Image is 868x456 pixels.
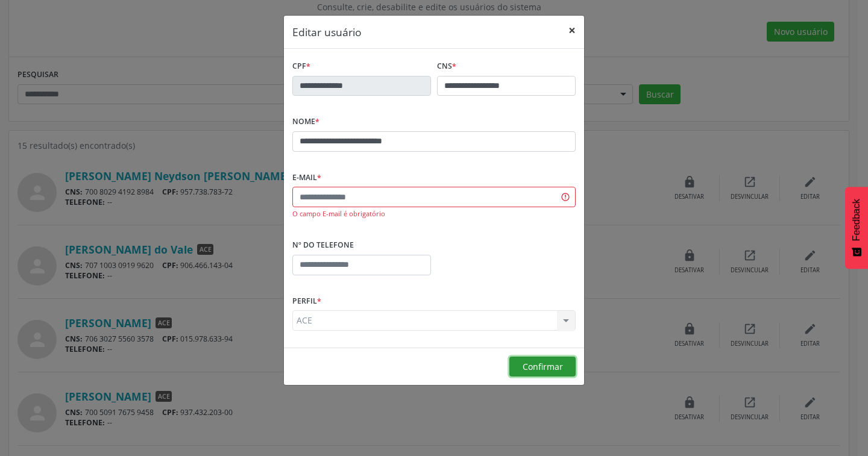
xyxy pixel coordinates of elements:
div: O campo E-mail é obrigatório [292,209,576,219]
label: CPF [292,57,310,76]
h5: Editar usuário [292,24,362,40]
span: Feedback [851,199,862,241]
button: Close [560,16,584,45]
label: E-mail [292,169,321,187]
label: Nº do Telefone [292,236,354,255]
span: Confirmar [523,361,563,372]
button: Feedback - Mostrar pesquisa [845,187,868,269]
label: CNS [437,57,456,76]
label: Perfil [292,292,321,311]
button: Confirmar [509,357,576,377]
label: Nome [292,113,319,131]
